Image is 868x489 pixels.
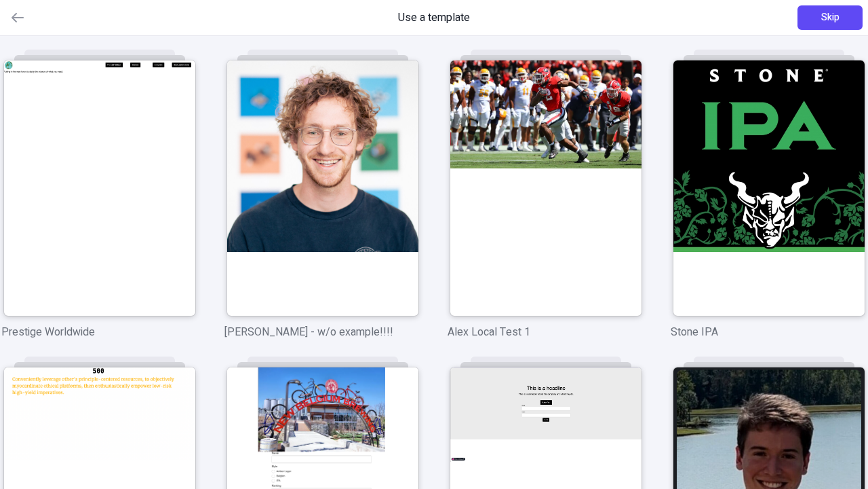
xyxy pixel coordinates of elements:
p: [PERSON_NAME] - w/o example!!!! [224,324,420,340]
p: Prestige Worldwide [1,324,197,340]
p: Stone IPA [671,324,867,340]
span: Skip [821,10,840,25]
span: Use a template [398,10,470,26]
p: Alex Local Test 1 [448,324,644,340]
button: Skip [797,5,863,30]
